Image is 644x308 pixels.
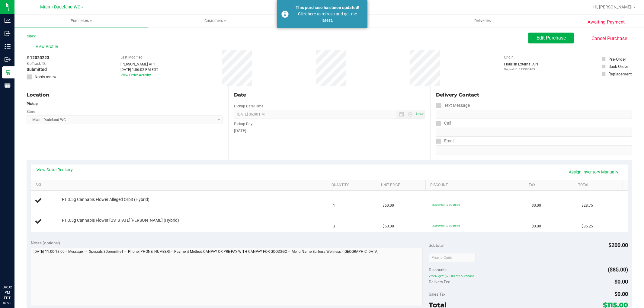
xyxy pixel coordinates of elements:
input: Format: (999) 999-9999 [436,110,632,119]
div: Flourish External API [504,62,538,71]
div: Pre-Order [608,56,626,62]
span: Edit Purchase [537,35,566,41]
p: Original ID: 313306403 [504,67,538,71]
p: 09/28 [3,301,12,305]
div: Replacement [608,71,632,77]
label: Last Modified [120,55,143,60]
iframe: Resource center [6,260,24,278]
span: Sales Tax [429,292,446,297]
a: Back [27,34,36,38]
a: Quantity [332,183,374,188]
inline-svg: Analytics [5,17,11,24]
div: [DATE] [234,128,425,134]
span: BioTrack ID: [27,61,46,66]
span: $50.00 [383,224,394,229]
span: Delivery Fee [429,279,450,284]
a: Purchases [14,14,148,27]
div: Delivery Contact [436,91,632,99]
span: Awaiting Payment [588,19,625,26]
a: View Order Activity [120,73,151,77]
a: Customers [148,14,282,27]
span: Discounts [429,264,447,275]
span: FT 3.5g Cannabis Flower Alleged Orbit (Hybrid) [62,197,149,202]
span: $0.00 [614,278,628,285]
inline-svg: Inventory [5,43,11,49]
inline-svg: Inbound [5,30,11,37]
span: 3 [333,224,335,229]
inline-svg: Outbound [5,56,11,62]
span: Needs review [35,74,56,80]
span: View Profile [36,43,60,50]
div: Click here to refresh and get the latest. [292,11,363,24]
label: Email [436,137,454,145]
span: $0.00 [532,203,541,208]
a: Deliveries [416,14,549,27]
span: - [47,61,48,66]
a: Total [578,183,620,188]
label: Pickup Date/Time [234,103,263,109]
div: Back Order [608,63,628,69]
span: Submitted [27,66,47,73]
label: Text Message [436,101,470,110]
label: Call [436,119,451,128]
span: Hi, [PERSON_NAME]! [593,5,633,9]
a: Tax [529,183,571,188]
iframe: Resource center unread badge [18,259,25,266]
span: Customers [149,18,282,24]
a: Discount [430,183,522,188]
label: Store [27,109,35,114]
span: $86.25 [582,224,593,229]
div: Date [234,91,425,99]
inline-svg: Retail [5,69,11,75]
strong: Pickup [27,102,38,106]
span: Notes (optional) [31,240,60,245]
a: View State Registry [37,167,73,173]
a: Assign Inventory Manually [565,167,622,177]
button: Edit Purchase [528,33,574,43]
span: Deliveries [466,18,499,24]
span: FT 3.5g Cannabis Flower [US_STATE][PERSON_NAME] (Hybrid) [62,218,179,223]
div: [PERSON_NAME] API [120,62,158,67]
p: 04:32 PM EDT [3,284,12,301]
a: Unit Price [381,183,423,188]
inline-svg: Reports [5,82,11,88]
span: $0.00 [614,291,628,297]
div: Location [27,91,223,99]
label: Origin [504,55,514,60]
span: $200.00 [608,242,628,248]
span: Purchases [14,18,148,24]
a: SKU [36,183,325,188]
label: Pickup Day [234,121,252,127]
div: This purchase has been updated! [292,5,363,11]
span: $50.00 [383,203,394,208]
span: Miami Dadeland WC [40,5,80,10]
span: 2for45grz: $25.00 off purchase [429,274,628,278]
button: Cancel Purchase [587,33,632,44]
span: Subtotal [429,243,444,248]
div: [DATE] 1:06:02 PM EDT [120,67,158,72]
span: 30premfire1: 30% off line [432,203,460,206]
span: $0.00 [532,224,541,229]
span: ($85.00) [608,266,628,273]
span: 30premfire1: 30% off line [432,224,460,227]
span: 1 [333,203,335,208]
span: # 12020223 [27,55,49,61]
input: Format: (999) 999-9999 [436,128,632,137]
input: Promo Code [429,253,476,262]
span: $28.75 [582,203,593,208]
